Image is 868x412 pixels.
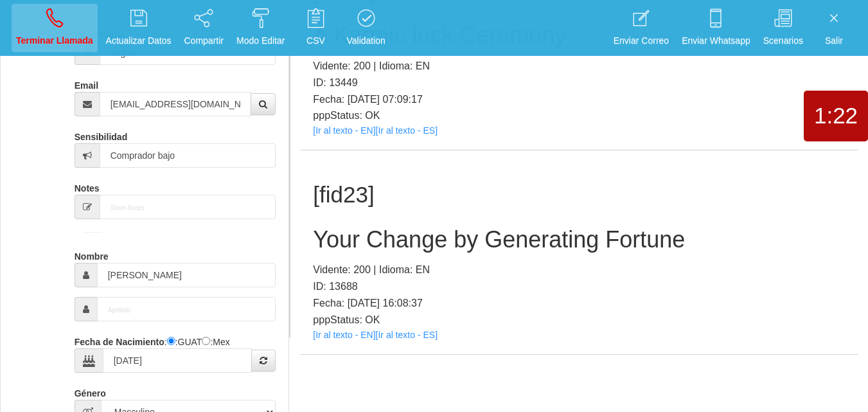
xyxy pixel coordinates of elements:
p: ID: 13449 [313,75,846,91]
a: Terminar Llamada [12,4,98,52]
div: : :GUAT :Mex [75,331,276,373]
a: Scenarios [759,4,808,52]
input: Nombre [97,263,276,287]
label: Fecha de Nacimiento [75,331,164,348]
p: Vidente: 200 | Idioma: EN [313,262,846,278]
p: Fecha: [DATE] 07:09:17 [313,91,846,108]
p: Terminar Llamada [16,33,93,48]
p: pppStatus: OK [313,107,846,124]
h1: [fid23] [313,183,846,208]
input: :Yuca-Mex [202,337,210,345]
h1: 1:22 [804,103,868,129]
a: [Ir al texto - ES] [376,330,438,340]
a: Enviar Whatsapp [677,4,755,52]
p: Fecha: [DATE] 16:08:37 [313,295,846,312]
a: CSV [293,4,338,52]
p: Modo Editar [236,33,285,48]
label: Nombre [75,246,109,263]
input: Correo electrónico [100,92,252,116]
label: Género [75,382,106,400]
a: Actualizar Datos [102,4,176,52]
a: [Ir al texto - ES] [376,125,438,136]
label: Notes [75,177,100,195]
p: Vidente: 200 | Idioma: EN [313,58,846,75]
a: Compartir [180,4,228,52]
p: CSV [297,33,333,48]
p: Enviar Whatsapp [682,33,750,48]
input: :Quechi GUAT [167,337,175,345]
a: Salir [811,4,856,52]
label: Sensibilidad [75,126,127,143]
p: Salir [816,33,852,48]
p: Enviar Correo [614,33,669,48]
a: [Ir al texto - EN] [313,330,375,340]
input: Short-Notes [100,195,276,219]
input: Sensibilidad [100,143,276,168]
a: Enviar Correo [609,4,673,52]
p: ID: 13688 [313,278,846,295]
h2: Your Change by Generating Fortune [313,227,846,253]
a: Validation [342,4,389,52]
input: Apellido [97,297,276,321]
p: Actualizar Datos [106,33,172,48]
p: Scenarios [763,33,803,48]
a: Modo Editar [232,4,289,52]
a: [Ir al texto - EN] [313,125,375,136]
label: Email [75,75,98,92]
p: Compartir [184,33,224,48]
p: pppStatus: OK [313,312,846,328]
p: Validation [346,33,385,48]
